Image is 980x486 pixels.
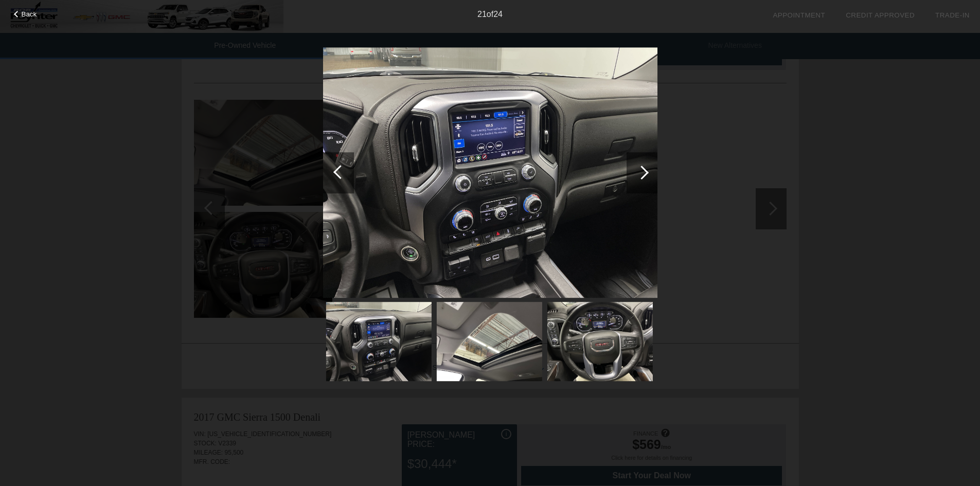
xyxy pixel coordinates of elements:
[935,11,970,19] a: Trade-In
[846,11,915,19] a: Credit Approved
[326,302,431,381] img: 3d39dc930bcf72a3f8567dd06cda7f93x.jpg
[773,11,825,19] a: Appointment
[493,10,503,19] span: 24
[323,47,657,298] img: 3d39dc930bcf72a3f8567dd06cda7f93x.jpg
[22,10,37,18] span: Back
[436,302,542,381] img: e2a3caf34cb69cf0d9516a92cb1267c3x.jpg
[547,302,652,381] img: c4f1a766efcc7cce51d1a8bbb662c987x.jpg
[477,10,487,19] span: 21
